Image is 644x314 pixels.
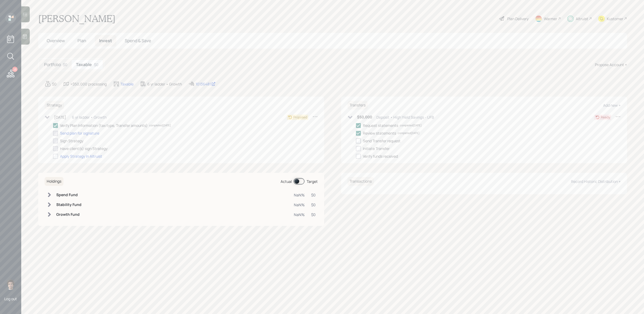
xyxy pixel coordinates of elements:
[363,130,396,136] div: Review statements
[294,192,305,198] div: NaN%
[52,81,57,87] div: $0
[400,123,422,127] div: completed [DATE]
[595,62,627,67] div: Propose Account +
[78,38,86,44] span: Plan
[70,81,107,87] div: +$50,000 processing
[363,138,401,144] div: Send Transfer request
[60,138,83,144] div: Sign Strategy
[5,279,16,290] img: harrison-schaefer-headshot-2.png
[576,16,588,21] div: Altruist
[376,114,434,120] div: Deposit • High Yield Savings - UFB
[45,177,63,186] h6: Holdings
[571,179,621,184] div: Record Historic Distribution +
[56,193,81,197] h6: Spend Fund
[99,38,112,44] span: Invest
[56,203,81,207] h6: Stability Fund
[363,123,398,128] div: Request statements
[54,114,66,120] div: [DATE]
[294,202,305,208] div: NaN%
[149,123,171,127] div: completed [DATE]
[76,62,92,67] h5: Taxable
[281,179,292,184] div: Actual
[47,38,65,44] span: Overview
[398,131,419,135] div: completed [DATE]
[60,123,148,128] div: Verify Plan Information (tax type, Transfer amounts)
[44,62,61,67] h5: Portfolio
[38,13,115,24] h1: [PERSON_NAME]
[94,62,98,67] div: $0
[12,67,18,72] div: 25
[601,115,610,120] div: Ready
[544,16,557,21] div: Warmer
[45,101,64,110] h6: Strategy
[63,62,67,67] div: $0
[147,81,182,87] div: 6 yr ladder • Growth
[60,146,108,151] div: Have client(s) sign Strategy
[307,179,318,184] div: Target
[56,212,81,217] h6: Growth Fund
[121,81,134,87] div: Taxable
[363,146,390,151] div: Initiate Transfer
[60,153,102,159] div: Apply Strategy In Altruist
[347,177,374,186] h6: Transactions
[311,202,316,208] div: $0
[72,114,106,120] div: 6 yr ladder • Growth
[4,296,17,301] div: Log out
[363,153,398,159] div: Verify funds received
[293,115,307,120] div: Proposed
[125,38,151,44] span: Spend & Save
[347,101,368,110] h6: Transfers
[603,103,621,108] div: Add new +
[507,16,529,21] div: Plan Delivery
[196,81,216,87] div: 10136481
[60,130,99,136] div: Send plan for signature
[294,212,305,217] div: NaN%
[311,192,316,198] div: $0
[607,16,623,21] div: Kustomer
[311,212,316,217] div: $0
[357,115,372,119] h6: $50,000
